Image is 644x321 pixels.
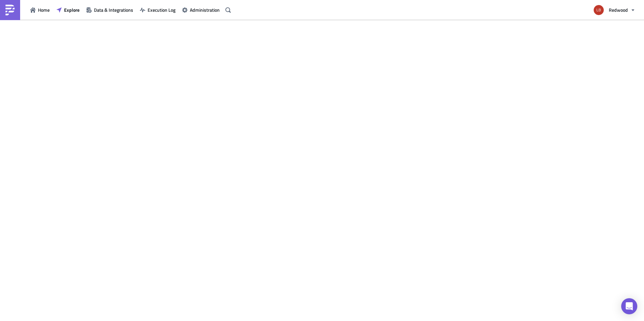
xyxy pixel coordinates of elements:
[94,6,133,13] span: Data & Integrations
[621,298,637,314] div: Open Intercom Messenger
[83,5,137,15] button: Data & Integrations
[53,5,83,15] button: Explore
[64,6,79,13] span: Explore
[609,6,628,13] span: Redwood
[5,5,15,15] img: PushMetrics
[38,6,50,13] span: Home
[593,4,604,16] img: Avatar
[590,3,639,17] button: Redwood
[179,5,223,15] button: Administration
[148,6,175,13] span: Execution Log
[27,5,53,15] button: Home
[190,6,220,13] span: Administration
[137,5,179,15] button: Execution Log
